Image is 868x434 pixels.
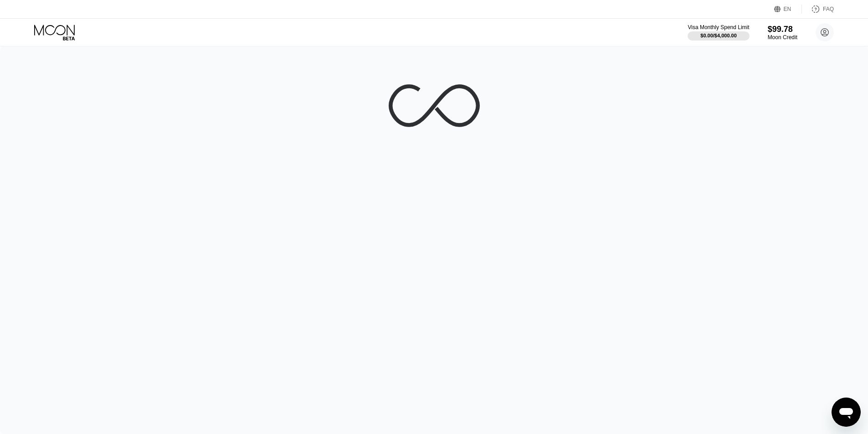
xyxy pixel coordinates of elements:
[832,398,861,427] iframe: Button to launch messaging window
[688,24,749,41] div: Visa Monthly Spend Limit$0.00/$4,000.00
[700,33,737,38] div: $0.00 / $4,000.00
[823,6,834,12] div: FAQ
[768,25,797,41] div: $99.78Moon Credit
[768,34,797,41] div: Moon Credit
[774,5,802,14] div: EN
[802,5,834,14] div: FAQ
[768,25,797,34] div: $99.78
[784,6,791,12] div: EN
[688,24,749,31] div: Visa Monthly Spend Limit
